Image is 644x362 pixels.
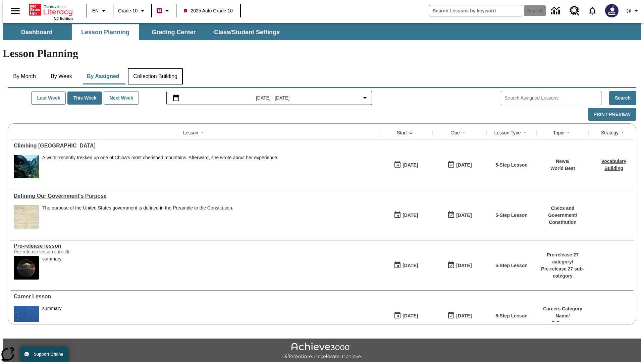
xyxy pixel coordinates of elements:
div: Pre-release lesson sub-title [14,249,114,254]
button: Sort [460,129,468,137]
div: Due [451,129,460,136]
input: Search Assigned Lessons [504,93,601,103]
div: [DATE] [402,312,418,320]
span: A writer recently trekked up one of China's most cherished mountains. Afterward, she wrote about ... [42,155,278,178]
button: Select a new avatar [601,2,623,19]
button: 07/01/25: First time the lesson was available [391,209,420,222]
button: Search [609,91,636,105]
button: This Week [67,92,102,105]
span: EN [92,7,99,14]
span: 2025 Auto Grade 10 [184,7,232,14]
button: Profile/Settings [623,5,644,17]
p: 5-Step Lesson [495,212,528,219]
a: Climbing Mount Tai, Lessons [14,143,376,149]
button: 01/25/26: Last day the lesson can be accessed [445,259,474,272]
button: 01/17/26: Last day the lesson can be accessed [445,309,474,322]
a: Career Lesson, Lessons [14,294,376,300]
button: By Week [45,68,78,84]
div: [DATE] [402,161,418,169]
div: Home [29,2,73,20]
span: Grade 10 [118,7,138,14]
button: Sort [521,129,529,137]
a: Resource Center, Will open in new tab [566,2,584,20]
p: Pre-release 27 category / [540,251,585,265]
div: Start [397,129,407,136]
div: Topic [553,129,564,136]
p: News / [550,158,575,165]
span: [DATE] - [DATE] [256,95,290,102]
a: Pre-release lesson, Lessons [14,243,376,249]
div: Career Lesson [14,294,376,300]
p: 5-Step Lesson [495,262,528,269]
button: Class/Student Settings [209,24,285,40]
img: This historic document written in calligraphic script on aged parchment, is the Preamble of the C... [14,205,39,229]
button: 06/30/26: Last day the lesson can be accessed [445,159,474,171]
a: Notifications [584,2,601,19]
p: 5-Step Lesson [495,162,528,169]
div: Lesson Type [494,129,521,136]
div: The purpose of the United States government is defined in the Preamble to the Constitution. [42,205,233,211]
p: Careers Category Name / [540,305,585,319]
span: B [158,6,161,15]
button: Boost Class color is violet red. Change class color [154,5,174,17]
button: Sort [564,129,572,137]
img: fish [14,306,39,329]
div: summary [42,256,62,280]
button: Select the date range menu item [169,94,369,102]
div: The purpose of the United States government is defined in the Preamble to the Constitution. [42,205,233,229]
button: 01/13/25: First time the lesson was available [391,309,420,322]
p: Civics and Government / [540,205,585,219]
button: Sort [407,129,415,137]
div: Lesson [183,129,198,136]
svg: Collapse Date Range Filter [361,94,369,102]
p: Constitution [540,219,585,226]
a: Home [29,3,73,16]
p: B Careers [540,319,585,326]
button: Next Week [104,92,139,105]
button: 07/22/25: First time the lesson was available [391,159,420,171]
div: Pre-release lesson [14,243,376,249]
button: 01/22/25: First time the lesson was available [391,259,420,272]
div: SubNavbar [3,24,286,40]
h1: Lesson Planning [3,47,641,60]
span: @ [626,7,631,14]
div: Strategy [601,129,619,136]
div: [DATE] [402,211,418,220]
button: Grade: Grade 10, Select a grade [115,5,149,17]
button: Support Offline [20,347,68,362]
div: [DATE] [456,261,472,270]
button: Collection Building [128,68,183,84]
a: Defining Our Government's Purpose, Lessons [14,193,376,199]
button: Dashboard [3,24,70,40]
div: Climbing Mount Tai [14,143,376,149]
button: By Assigned [82,68,124,84]
p: Pre-release 27 sub-category [540,265,585,280]
button: Sort [619,129,627,137]
div: summary [42,306,62,311]
p: 5-Step Lesson [495,312,528,319]
a: Vocabulary Building [601,159,626,171]
button: Language: EN, Select a language [89,5,111,17]
button: 03/31/26: Last day the lesson can be accessed [445,209,474,222]
a: Data Center [547,2,566,20]
div: Defining Our Government's Purpose [14,193,376,199]
img: 6000 stone steps to climb Mount Tai in Chinese countryside [14,155,39,178]
div: [DATE] [456,312,472,320]
button: By Month [8,68,41,84]
input: search field [429,5,522,16]
img: hero alt text [14,256,39,280]
button: Print Preview [588,108,636,121]
div: summary [42,256,62,262]
div: [DATE] [402,261,418,270]
button: Grading Center [140,24,207,40]
div: summary [42,306,62,329]
img: Avatar [605,4,619,17]
div: SubNavbar [3,23,641,40]
button: Lesson Planning [72,24,139,40]
button: Sort [198,129,206,137]
button: Last Week [31,92,66,105]
div: [DATE] [456,211,472,220]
